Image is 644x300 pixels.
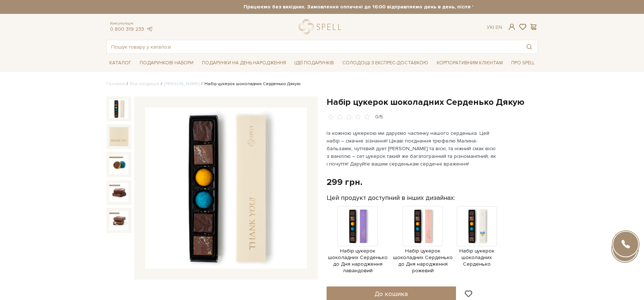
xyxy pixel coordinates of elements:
a: [PERSON_NAME] [164,81,199,87]
button: Пошук товару у каталозі [521,40,538,53]
a: Набір цукерок шоколадних Серденько [457,223,497,267]
img: Набір цукерок шоколадних Серденько Дякую [109,155,128,174]
div: 0/5 [375,114,383,121]
a: Солодощі з експрес-доставкою [339,57,431,69]
div: Ук [487,24,502,31]
img: Продукт [338,206,378,246]
img: Набір цукерок шоколадних Серденько Дякую [145,107,307,269]
h1: Набір цукерок шоколадних Серденько Дякую [327,96,538,108]
span: Набір цукерок шоколадних Серденько [457,248,497,268]
span: Набір цукерок шоколадних Серденько до Дня народження лавандовий [327,248,389,274]
span: До кошика [374,290,408,298]
span: Подарунки на День народження [199,57,289,69]
img: Набір цукерок шоколадних Серденько Дякую [109,211,128,230]
a: 0 800 319 233 [110,26,144,32]
span: | [493,24,494,30]
span: Каталог [106,57,134,69]
a: logo [299,19,344,34]
span: Про Spell [508,57,538,69]
img: Набір цукерок шоколадних Серденько Дякую [109,183,128,202]
strong: Працюємо без вихідних. Замовлення оплачені до 16:00 відправляємо день в день, після 16:00 - насту... [171,4,603,10]
input: Пошук товару у каталозі [107,40,521,53]
a: Вся продукція [130,81,159,87]
img: Набір цукерок шоколадних Серденько Дякую [109,99,128,118]
a: Набір цукерок шоколадних Серденько до Дня народження лавандовий [327,223,389,274]
div: 299 грн. [327,176,362,188]
span: Консультація: [110,21,153,26]
span: Набір цукерок шоколадних Серденько до Дня народження рожевий [393,248,453,274]
li: Набір цукерок шоколадних Серденько Дякую [199,81,301,87]
img: Продукт [403,206,443,246]
a: En [496,24,502,30]
a: Набір цукерок шоколадних Серденько до Дня народження рожевий [393,223,453,274]
img: Продукт [457,206,497,246]
span: Ідеї подарунків [291,57,337,69]
label: Цей продукт доступний в інших дизайнах: [327,194,455,202]
span: Подарункові набори [137,57,196,69]
img: Набір цукерок шоколадних Серденько Дякую [109,127,128,146]
a: telegram [146,26,153,32]
p: Із кожною цукеркою ми даруємо частинку нашого серденька. Цей набір – смачне зізнання! Цікаві поєд... [327,129,498,168]
a: Корпоративним клієнтам [434,57,506,69]
a: Головна [106,81,125,87]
